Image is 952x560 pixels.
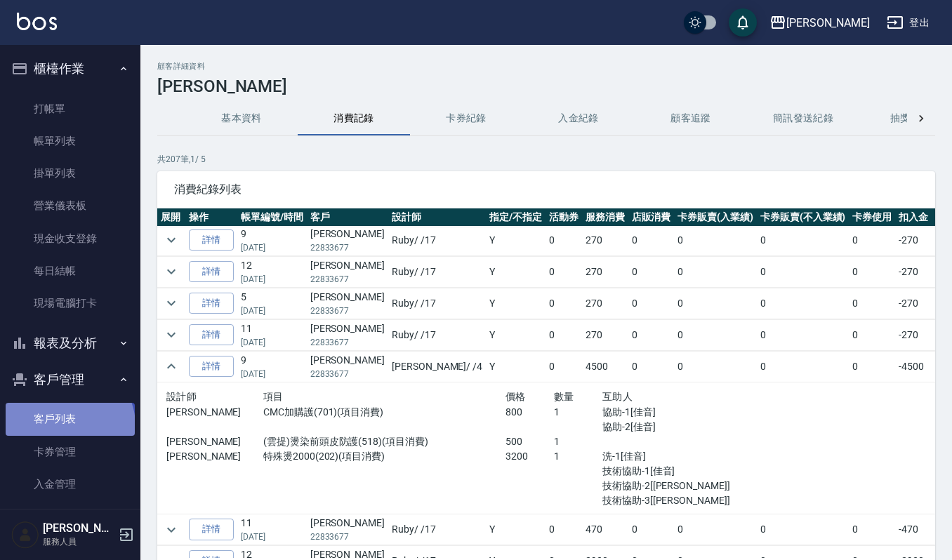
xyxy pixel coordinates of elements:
[263,434,505,449] p: (雲提)燙染前頭皮防護(518)(項目消費)
[505,449,554,464] p: 3200
[602,479,748,493] p: 技術協助-2[[PERSON_NAME]]
[602,493,748,508] p: 技術協助-3[[PERSON_NAME]]
[764,8,875,37] button: [PERSON_NAME]
[546,256,582,287] td: 0
[298,102,410,135] button: 消費記錄
[554,391,574,402] span: 數量
[6,51,135,87] button: 櫃檯作業
[546,514,582,545] td: 0
[237,208,307,227] th: 帳單編號/時間
[757,208,849,227] th: 卡券販賣(不入業績)
[241,241,303,254] p: [DATE]
[757,225,849,255] td: 0
[310,531,385,543] p: 22833677
[505,434,554,449] p: 500
[161,519,182,540] button: expand row
[486,319,546,350] td: Y
[161,356,182,377] button: expand row
[674,351,757,382] td: 0
[505,391,526,402] span: 價格
[628,208,675,227] th: 店販消費
[554,449,602,464] p: 1
[628,225,675,255] td: 0
[307,288,388,319] td: [PERSON_NAME]
[582,319,628,350] td: 270
[546,351,582,382] td: 0
[849,351,895,382] td: 0
[237,256,307,287] td: 12
[11,521,39,549] img: Person
[263,405,505,420] p: CMC加購護(701)(項目消費)
[6,125,135,157] a: 帳單列表
[189,261,234,283] a: 詳情
[388,288,486,319] td: Ruby / /17
[674,288,757,319] td: 0
[674,256,757,287] td: 0
[895,351,932,382] td: -4500
[263,391,284,402] span: 項目
[602,464,748,479] p: 技術協助-1[佳音]
[486,288,546,319] td: Y
[6,222,135,255] a: 現金收支登錄
[157,62,935,71] h2: 顧客詳細資料
[241,336,303,349] p: [DATE]
[849,288,895,319] td: 0
[849,208,895,227] th: 卡券使用
[157,208,185,227] th: 展開
[505,405,554,420] p: 800
[895,319,932,350] td: -270
[602,449,748,464] p: 洗-1[佳音]
[582,225,628,255] td: 270
[237,288,307,319] td: 5
[849,225,895,255] td: 0
[6,93,135,125] a: 打帳單
[157,76,935,96] h3: [PERSON_NAME]
[241,531,303,543] p: [DATE]
[895,225,932,255] td: -270
[628,256,675,287] td: 0
[189,519,234,540] a: 詳情
[307,225,388,255] td: [PERSON_NAME]
[189,293,234,314] a: 詳情
[546,225,582,255] td: 0
[307,514,388,545] td: [PERSON_NAME]
[43,535,114,548] p: 服務人員
[166,434,263,449] p: [PERSON_NAME]
[310,241,385,254] p: 22833677
[241,305,303,317] p: [DATE]
[729,8,757,36] button: save
[410,102,522,135] button: 卡券紀錄
[546,208,582,227] th: 活動券
[895,514,932,545] td: -470
[757,514,849,545] td: 0
[554,434,602,449] p: 1
[674,225,757,255] td: 0
[307,351,388,382] td: [PERSON_NAME]
[166,391,197,402] span: 設計師
[635,102,747,135] button: 顧客追蹤
[237,225,307,255] td: 9
[189,229,234,251] a: 詳情
[895,208,932,227] th: 扣入金
[628,351,675,382] td: 0
[157,153,935,166] p: 共 207 筆, 1 / 5
[849,319,895,350] td: 0
[849,514,895,545] td: 0
[6,361,135,398] button: 客戶管理
[388,351,486,382] td: [PERSON_NAME] / /4
[6,287,135,319] a: 現場電腦打卡
[174,182,918,196] span: 消費紀錄列表
[6,255,135,287] a: 每日結帳
[166,449,263,464] p: [PERSON_NAME]
[307,319,388,350] td: [PERSON_NAME]
[786,14,870,32] div: [PERSON_NAME]
[554,405,602,420] p: 1
[582,256,628,287] td: 270
[486,256,546,287] td: Y
[17,13,57,30] img: Logo
[747,102,859,135] button: 簡訊發送紀錄
[161,324,182,345] button: expand row
[388,319,486,350] td: Ruby / /17
[628,319,675,350] td: 0
[6,403,135,435] a: 客戶列表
